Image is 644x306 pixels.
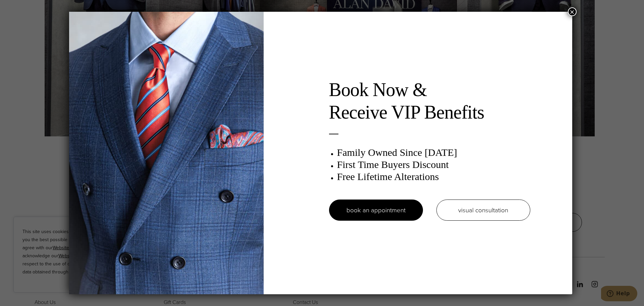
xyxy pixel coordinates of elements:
[337,159,530,171] h3: First Time Buyers Discount
[337,171,530,183] h3: Free Lifetime Alterations
[15,5,29,11] span: Help
[329,200,423,221] a: book an appointment
[329,79,530,124] h2: Book Now & Receive VIP Benefits
[337,146,530,159] h3: Family Owned Since [DATE]
[436,200,530,221] a: visual consultation
[568,7,577,16] button: Close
